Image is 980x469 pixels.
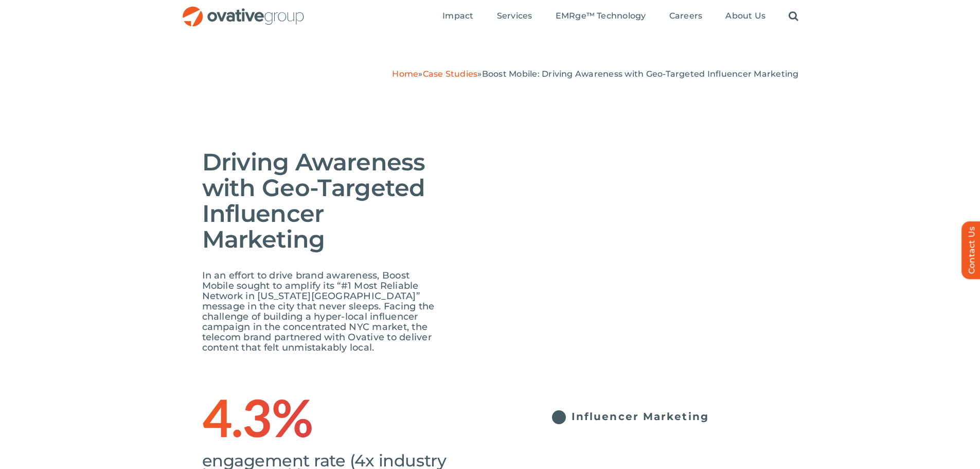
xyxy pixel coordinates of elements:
a: Services [497,11,532,22]
span: Driving Awareness with Geo-Targeted Influencer Marketing [202,147,425,254]
img: Boost Mobile (1) [202,95,321,129]
a: Home [392,69,418,79]
span: » » [392,69,798,79]
a: OG_Full_horizontal_RGB [182,5,305,15]
img: Boost-Mobile-Top-Image.png [454,95,819,359]
span: Boost Mobile: Driving Awareness with Geo-Targeted Influencer Marketing [482,69,799,79]
a: EMRge™ Technology [556,11,646,22]
span: EMRge™ Technology [556,11,646,21]
a: Impact [442,11,473,22]
a: About Us [725,11,765,22]
a: Search [789,11,798,22]
a: Careers [669,11,703,22]
span: In an effort to drive brand awareness, Boost Mobile sought to amplify its “#1 Most Reliable Netwo... [202,270,435,353]
span: About Us [725,11,765,21]
span: Careers [669,11,703,21]
span: Impact [442,11,473,21]
h5: Influencer Marketing [572,410,819,423]
h1: 4.3% [202,405,511,438]
a: Case Studies [423,69,478,79]
span: Services [497,11,532,21]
